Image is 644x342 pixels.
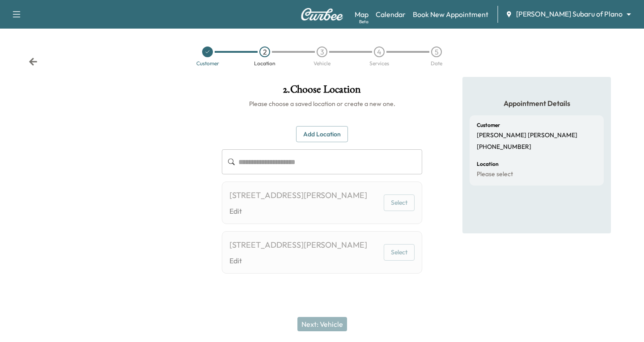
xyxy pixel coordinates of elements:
[431,46,442,57] div: 5
[470,98,604,108] h5: Appointment Details
[516,9,623,19] span: [PERSON_NAME] Subaru of Plano
[477,131,577,139] p: [PERSON_NAME] [PERSON_NAME]
[431,61,442,66] div: Date
[229,189,367,202] div: [STREET_ADDRESS][PERSON_NAME]
[301,8,343,21] img: Curbee Logo
[314,61,330,66] div: Vehicle
[374,46,385,57] div: 4
[477,143,531,151] p: [PHONE_NUMBER]
[477,170,513,178] p: Please select
[384,194,415,211] button: Select
[477,122,500,128] h6: Customer
[369,61,389,66] div: Services
[29,57,38,66] div: Back
[254,61,275,66] div: Location
[317,46,327,57] div: 3
[222,99,422,108] h6: Please choose a saved location or create a new one.
[376,9,406,20] a: Calendar
[359,18,369,25] div: Beta
[229,239,367,251] div: [STREET_ADDRESS][PERSON_NAME]
[196,61,219,66] div: Customer
[477,161,499,167] h6: Location
[259,46,270,57] div: 2
[296,126,348,143] button: Add Location
[229,255,367,266] a: Edit
[413,9,488,20] a: Book New Appointment
[384,244,415,261] button: Select
[222,84,422,99] h1: 2 . Choose Location
[355,9,369,20] a: MapBeta
[229,206,367,216] a: Edit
